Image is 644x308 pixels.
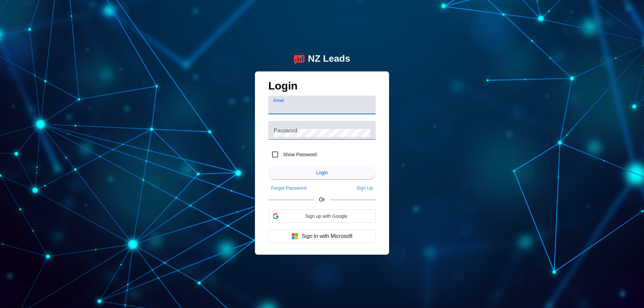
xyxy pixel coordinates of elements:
[308,53,350,65] div: NZ Leads
[274,127,297,133] mat-label: Password
[294,53,305,65] img: logo
[271,185,307,191] span: Forgot Password
[281,213,371,219] span: Sign up with Google
[268,230,376,243] button: Sign in with Microsoft
[356,185,373,191] span: Sign Up
[268,209,376,223] div: Sign up with Google
[319,197,325,203] span: Or
[316,170,328,175] span: Login
[268,166,376,179] button: Login
[294,53,350,65] a: logoNZ Leads
[291,233,298,240] img: Microsoft logo
[268,80,376,96] h1: Login
[274,98,284,103] mat-label: Email
[282,151,317,158] label: Show Password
